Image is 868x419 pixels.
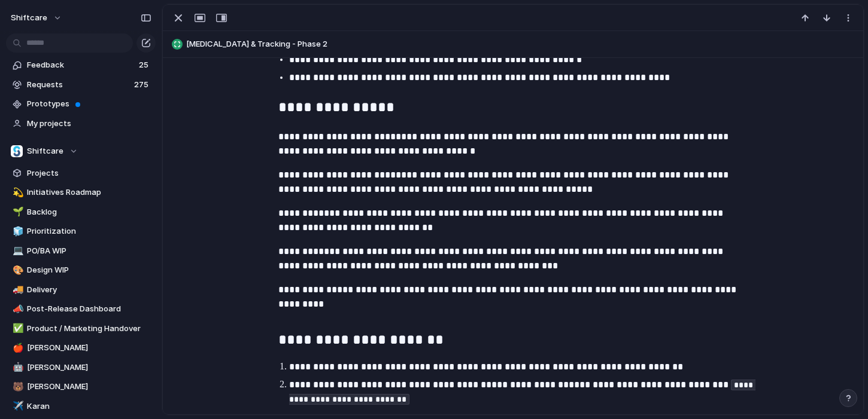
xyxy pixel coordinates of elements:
[13,264,21,277] div: 🎨
[168,35,858,54] button: [MEDICAL_DATA] & Tracking - Phase 2
[27,362,151,374] span: [PERSON_NAME]
[6,397,156,415] a: ✈️Karan
[27,145,63,157] span: Shiftcare
[11,284,23,296] button: 🚚
[6,142,156,160] button: Shiftcare
[13,244,21,258] div: 💻
[13,360,21,374] div: 🤖
[11,225,23,237] button: 🧊
[27,381,151,393] span: [PERSON_NAME]
[13,302,21,316] div: 📣
[186,38,858,50] span: [MEDICAL_DATA] & Tracking - Phase 2
[6,222,156,240] a: 🧊Prioritization
[6,76,156,94] a: Requests275
[11,264,23,276] button: 🎨
[11,342,23,354] button: 🍎
[139,59,151,71] span: 25
[27,167,151,179] span: Projects
[27,284,151,296] span: Delivery
[6,242,156,260] a: 💻PO/BA WIP
[11,400,23,412] button: ✈️
[5,8,68,27] button: shiftcare
[11,206,23,218] button: 🌱
[6,359,156,377] a: 🤖[PERSON_NAME]
[11,362,23,374] button: 🤖
[13,186,21,200] div: 💫
[13,399,21,413] div: ✈️
[27,186,151,198] span: Initiatives Roadmap
[6,300,156,318] a: 📣Post-Release Dashboard
[13,205,21,219] div: 🌱
[6,183,156,201] a: 💫Initiatives Roadmap
[13,380,21,394] div: 🐻
[13,225,21,238] div: 🧊
[27,342,151,354] span: [PERSON_NAME]
[27,79,130,91] span: Requests
[27,400,151,412] span: Karan
[27,118,151,130] span: My projects
[13,322,21,335] div: ✅
[6,115,156,133] a: My projects
[6,320,156,338] a: ✅Product / Marketing Handover
[11,186,23,198] button: 💫
[11,323,23,335] button: ✅
[6,164,156,182] a: Projects
[11,303,23,315] button: 📣
[6,261,156,279] a: 🎨Design WIP
[6,203,156,221] a: 🌱Backlog
[27,98,151,110] span: Prototypes
[6,281,156,299] a: 🚚Delivery
[27,264,151,276] span: Design WIP
[11,12,47,24] span: shiftcare
[13,283,21,296] div: 🚚
[6,56,156,74] a: Feedback25
[27,206,151,218] span: Backlog
[6,378,156,396] a: 🐻[PERSON_NAME]
[13,341,21,355] div: 🍎
[6,95,156,113] a: Prototypes
[27,303,151,315] span: Post-Release Dashboard
[27,59,135,71] span: Feedback
[27,245,151,257] span: PO/BA WIP
[27,323,151,335] span: Product / Marketing Handover
[11,245,23,257] button: 💻
[27,225,151,237] span: Prioritization
[6,339,156,357] a: 🍎[PERSON_NAME]
[134,79,151,91] span: 275
[11,381,23,393] button: 🐻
